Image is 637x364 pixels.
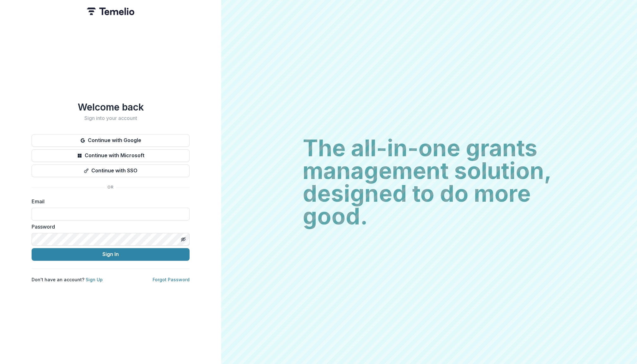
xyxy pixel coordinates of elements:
button: Continue with Google [32,134,190,147]
img: Temelio [87,8,134,15]
button: Continue with Microsoft [32,149,190,162]
h2: Sign into your account [32,115,190,121]
button: Toggle password visibility [178,234,188,244]
label: Email [32,198,186,205]
button: Continue with SSO [32,164,190,177]
label: Password [32,223,186,230]
h1: Welcome back [32,101,190,113]
button: Sign In [32,248,190,261]
a: Forgot Password [153,277,190,282]
a: Sign Up [86,277,103,282]
p: Don't have an account? [32,276,103,283]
